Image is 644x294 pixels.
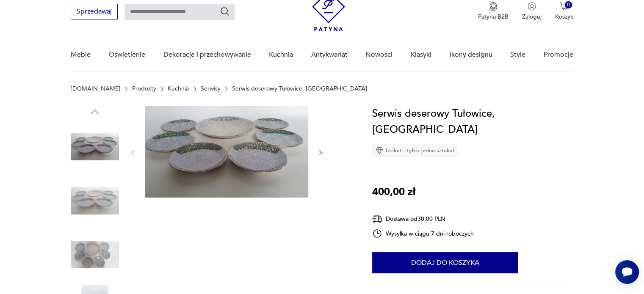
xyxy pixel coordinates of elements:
a: Ikona medaluPatyna B2B [478,2,509,21]
a: Kuchnia [168,85,189,92]
a: Oświetlenie [109,38,145,71]
img: Zdjęcie produktu Serwis deserowy Tułowice, PRL [71,123,119,171]
img: Ikona diamentu [376,147,383,154]
p: Serwis deserowy Tułowice, [GEOGRAPHIC_DATA] [232,85,367,92]
iframe: Smartsupp widget button [615,260,639,284]
a: Produkty [132,85,156,92]
img: Zdjęcie produktu Serwis deserowy Tułowice, PRL [71,177,119,225]
a: Style [510,38,525,71]
button: Sprzedawaj [71,4,118,19]
p: 400,00 zł [372,184,415,200]
img: Ikona dostawy [372,214,382,224]
div: 0 [565,1,572,8]
a: Antykwariat [311,38,348,71]
div: Wysyłka w ciągu 7 dni roboczych [372,228,474,239]
div: Dostawa od 30,00 PLN [372,214,474,224]
img: Ikonka użytkownika [528,2,536,11]
a: Kuchnia [269,38,293,71]
a: Meble [71,38,91,71]
div: Unikat - tylko jedna sztuka! [372,144,458,157]
a: Ikony designu [449,38,492,71]
h1: Serwis deserowy Tułowice, [GEOGRAPHIC_DATA] [372,106,573,138]
a: Sprzedawaj [71,9,118,15]
button: Dodaj do koszyka [372,252,518,273]
a: Dekoracje i przechowywanie [163,38,251,71]
p: Koszyk [555,13,573,21]
button: Szukaj [220,6,230,16]
img: Zdjęcie produktu Serwis deserowy Tułowice, PRL [145,106,308,198]
a: Nowości [365,38,392,71]
a: Klasyki [411,38,431,71]
button: Patyna B2B [478,2,509,21]
a: [DOMAIN_NAME] [71,85,120,92]
img: Zdjęcie produktu Serwis deserowy Tułowice, PRL [71,231,119,279]
img: Ikona koszyka [560,2,568,11]
a: Serwisy [201,85,221,92]
p: Patyna B2B [478,13,509,21]
button: Zaloguj [522,2,542,21]
img: Ikona medalu [489,2,498,11]
p: Zaloguj [522,13,542,21]
button: 0Koszyk [555,2,573,21]
a: Promocje [544,38,573,71]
